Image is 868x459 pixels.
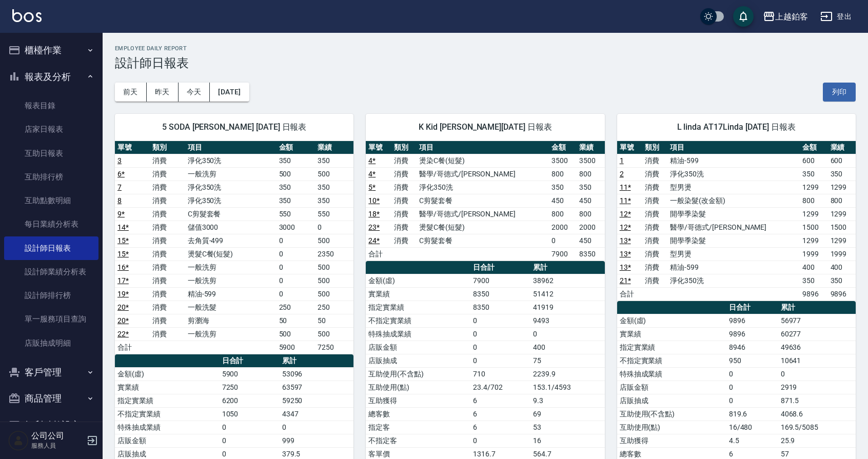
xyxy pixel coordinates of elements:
td: 500 [315,234,353,247]
h3: 設計師日報表 [115,56,856,70]
td: 消費 [150,261,185,274]
td: 350 [277,181,315,194]
button: 前天 [115,83,147,102]
td: 消費 [150,314,185,327]
td: 互助獲得 [366,394,470,407]
td: 消費 [150,181,185,194]
td: 不指定實業績 [366,314,470,327]
td: 8350 [577,247,604,261]
td: 1299 [828,234,856,247]
th: 項目 [667,141,800,154]
td: 消費 [642,234,667,247]
td: 精油-599 [185,287,277,301]
td: 9896 [828,287,856,301]
td: 350 [315,154,353,167]
th: 金額 [800,141,827,154]
a: 1 [620,156,624,165]
td: 0 [280,421,354,434]
table: a dense table [115,141,353,354]
td: 合計 [617,287,642,301]
th: 類別 [391,141,417,154]
td: 0 [220,421,280,434]
td: 0 [549,234,577,247]
td: 800 [577,207,604,221]
td: 63597 [280,381,354,394]
td: 500 [315,327,353,341]
td: 燙髮C餐(短髮) [185,247,277,261]
a: 設計師日報表 [4,236,98,260]
td: 0 [277,234,315,247]
td: 350 [315,194,353,207]
td: 特殊抽成業績 [617,367,726,381]
td: 消費 [150,274,185,287]
td: 消費 [150,207,185,221]
td: 8946 [726,341,778,354]
td: 金額(虛) [366,274,470,287]
td: 550 [277,207,315,221]
td: 淨化350洗 [185,154,277,167]
table: a dense table [617,141,856,301]
td: 53096 [280,367,354,381]
a: 8 [117,196,122,205]
td: 500 [315,167,353,181]
td: 消費 [391,181,417,194]
a: 單一服務項目查詢 [4,307,98,331]
p: 服務人員 [31,441,84,450]
th: 日合計 [470,261,530,274]
td: C剪髮套餐 [417,194,549,207]
button: 商品管理 [4,385,98,412]
td: 型男燙 [667,181,800,194]
td: 500 [315,261,353,274]
td: 0 [470,354,530,367]
td: 8350 [470,287,530,301]
td: 特殊抽成業績 [366,327,470,341]
td: 400 [800,261,827,274]
td: 開學季染髮 [667,207,800,221]
td: 儲值3000 [185,221,277,234]
td: 500 [315,274,353,287]
td: 50 [315,314,353,327]
td: 互助使用(點) [366,381,470,394]
td: 350 [577,181,604,194]
td: 指定實業績 [115,394,220,407]
td: 消費 [642,274,667,287]
td: 醫學/哥德式/[PERSON_NAME] [667,221,800,234]
td: 剪瀏海 [185,314,277,327]
td: 燙染C餐(短髮) [417,154,549,167]
td: 醫學/哥德式/[PERSON_NAME] [417,207,549,221]
td: 3500 [577,154,604,167]
td: 互助使用(不含點) [366,367,470,381]
button: 上越鉑客 [759,6,812,27]
td: 指定實業績 [617,341,726,354]
td: 消費 [391,167,417,181]
span: 5 SODA [PERSON_NAME] [DATE] 日報表 [127,122,341,132]
button: save [733,6,754,27]
td: 350 [800,167,827,181]
td: 999 [280,434,354,447]
td: 合計 [366,247,391,261]
th: 類別 [150,141,185,154]
td: C剪髮套餐 [185,207,277,221]
td: 350 [800,274,827,287]
td: 53 [530,421,605,434]
a: 報表目錄 [4,94,98,117]
td: 1999 [800,247,827,261]
a: 3 [117,156,122,165]
td: 淨化350洗 [667,274,800,287]
td: 1299 [828,207,856,221]
td: 0 [470,341,530,354]
td: 49636 [778,341,856,354]
td: 800 [828,194,856,207]
td: 56977 [778,314,856,327]
td: 0 [470,434,530,447]
td: 消費 [150,167,185,181]
td: 6200 [220,394,280,407]
td: 0 [315,221,353,234]
td: 消費 [642,247,667,261]
th: 日合計 [726,301,778,314]
td: 消費 [150,234,185,247]
td: 0 [277,274,315,287]
td: 250 [277,301,315,314]
td: 消費 [642,194,667,207]
td: 消費 [642,154,667,167]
